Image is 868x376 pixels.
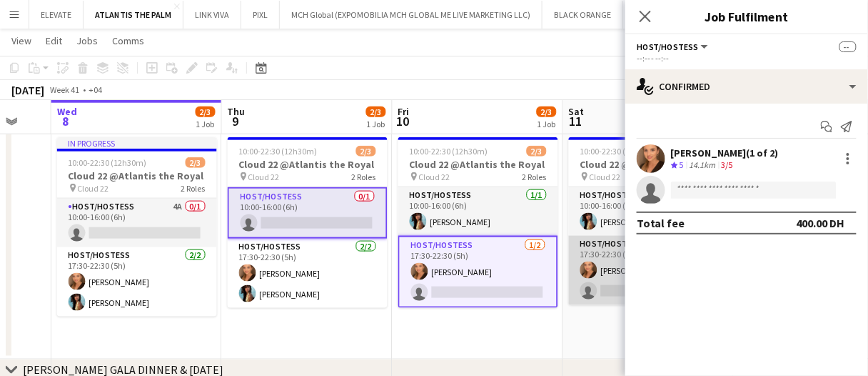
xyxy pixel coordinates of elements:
[228,187,388,239] app-card-role: Host/Hostess0/110:00-16:00 (6h)
[57,137,217,149] div: In progress
[47,84,83,95] span: Week 41
[567,113,585,129] span: 11
[112,34,144,47] span: Comms
[590,172,621,182] span: Cloud 22
[637,41,710,52] button: Host/Hostess
[398,137,558,308] app-job-card: 10:00-22:30 (12h30m)2/3Cloud 22 @Atlantis the Royal Cloud 222 RolesHost/Hostess1/110:00-16:00 (6h...
[637,53,857,64] div: --:-- - --:--
[569,137,729,305] app-job-card: 10:00-22:30 (12h30m)2/3Cloud 22 @Atlantis the Royal Cloud 222 RolesHost/Hostess1/110:00-16:00 (6h...
[537,107,557,117] span: 2/3
[280,1,542,29] button: MCH Global (EXPOMOBILIA MCH GLOBAL ME LIVE MARKETING LLC)
[839,41,857,52] span: --
[680,159,684,170] span: 5
[57,199,217,247] app-card-role: Host/Hostess4A0/110:00-16:00 (6h)
[196,107,216,117] span: 2/3
[398,187,558,236] app-card-role: Host/Hostess1/110:00-16:00 (6h)[PERSON_NAME]
[55,113,77,129] span: 8
[29,1,84,29] button: ELEVATE
[569,158,729,171] h3: Cloud 22 @Atlantis the Royal
[89,84,102,95] div: +04
[78,183,109,194] span: Cloud 22
[625,7,868,26] h3: Job Fulfilment
[366,107,386,117] span: 2/3
[797,216,845,230] div: 400.00 DH
[69,157,147,168] span: 10:00-22:30 (12h30m)
[637,216,685,230] div: Total fee
[183,1,241,29] button: LINK VIVA
[356,146,376,157] span: 2/3
[11,34,31,47] span: View
[580,146,659,157] span: 10:00-22:30 (12h30m)
[527,146,547,157] span: 2/3
[228,137,388,308] app-job-card: 10:00-22:30 (12h30m)2/3Cloud 22 @Atlantis the Royal Cloud 222 RolesHost/Hostess0/110:00-16:00 (6h...
[228,239,388,308] app-card-role: Host/Hostess2/217:30-22:30 (5h)[PERSON_NAME][PERSON_NAME]
[186,157,206,168] span: 2/3
[46,34,62,47] span: Edit
[57,247,217,317] app-card-role: Host/Hostess2/217:30-22:30 (5h)[PERSON_NAME][PERSON_NAME]
[398,158,558,171] h3: Cloud 22 @Atlantis the Royal
[367,119,385,129] div: 1 Job
[625,69,868,104] div: Confirmed
[57,105,77,118] span: Wed
[523,172,547,182] span: 2 Roles
[71,31,104,50] a: Jobs
[419,172,450,182] span: Cloud 22
[722,159,733,170] app-skills-label: 3/5
[352,172,376,182] span: 2 Roles
[106,31,150,50] a: Comms
[241,1,280,29] button: PIXL
[11,83,44,97] div: [DATE]
[239,146,318,157] span: 10:00-22:30 (12h30m)
[226,113,246,129] span: 9
[6,31,37,50] a: View
[57,137,217,317] app-job-card: In progress10:00-22:30 (12h30m)2/3Cloud 22 @Atlantis the Royal Cloud 222 RolesHost/Hostess4A0/110...
[228,105,246,118] span: Thu
[181,183,206,194] span: 2 Roles
[569,236,729,305] app-card-role: Host/Hostess1/217:30-22:30 (5h)[PERSON_NAME]
[687,159,719,172] div: 14.1km
[228,158,388,171] h3: Cloud 22 @Atlantis the Royal
[398,236,558,308] app-card-role: Host/Hostess1/217:30-22:30 (5h)[PERSON_NAME]
[398,105,410,118] span: Fri
[410,146,488,157] span: 10:00-22:30 (12h30m)
[623,1,705,29] button: LOUIS VUITTON
[569,187,729,236] app-card-role: Host/Hostess1/110:00-16:00 (6h)[PERSON_NAME]
[40,31,68,50] a: Edit
[637,41,699,52] span: Host/Hostess
[84,1,183,29] button: ATLANTIS THE PALM
[248,172,280,182] span: Cloud 22
[57,169,217,182] h3: Cloud 22 @Atlantis the Royal
[76,34,98,47] span: Jobs
[542,1,623,29] button: BLACK ORANGE
[671,147,779,159] div: [PERSON_NAME] (1 of 2)
[396,113,410,129] span: 10
[569,105,585,118] span: Sat
[538,119,556,129] div: 1 Job
[196,119,215,129] div: 1 Job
